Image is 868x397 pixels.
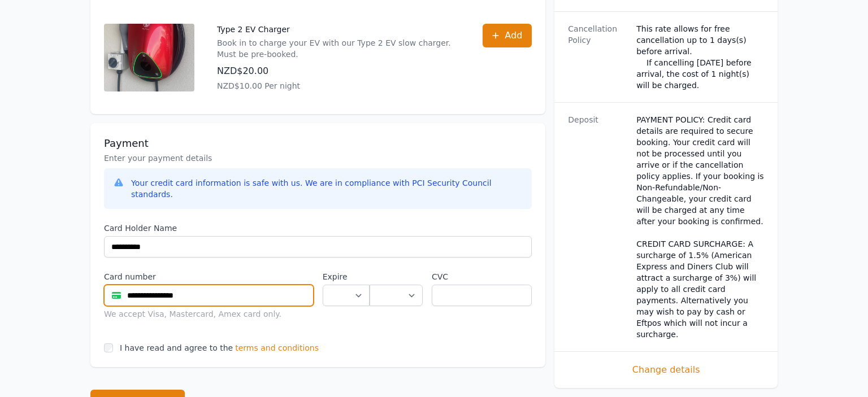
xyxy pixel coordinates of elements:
label: I have read and agree to the [120,343,233,352]
p: NZD$20.00 [217,64,460,78]
span: terms and conditions [235,342,319,354]
label: Expire [323,271,370,282]
div: We accept Visa, Mastercard, Amex card only. [104,308,314,320]
p: Type 2 EV Charger [217,24,460,35]
p: Enter your payment details [104,152,532,164]
p: NZD$10.00 Per night [217,80,460,91]
h3: Payment [104,137,532,150]
div: Your credit card information is safe with us. We are in compliance with PCI Security Council stan... [131,177,523,200]
label: Card Holder Name [104,223,532,234]
span: Change details [568,363,764,377]
dt: Deposit [568,114,627,340]
label: . [370,271,423,282]
label: Card number [104,271,314,282]
label: CVC [432,271,532,282]
p: Book in to charge your EV with our Type 2 EV slow charger. Must be pre-booked. [217,37,460,60]
dd: PAYMENT POLICY: Credit card details are required to secure booking. Your credit card will not be ... [636,114,764,340]
dt: Cancellation Policy [568,23,627,91]
button: Add [483,24,532,47]
span: Add [505,29,522,42]
div: This rate allows for free cancellation up to 1 days(s) before arrival. If cancelling [DATE] befor... [636,23,764,91]
img: Type 2 EV Charger [104,24,194,91]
